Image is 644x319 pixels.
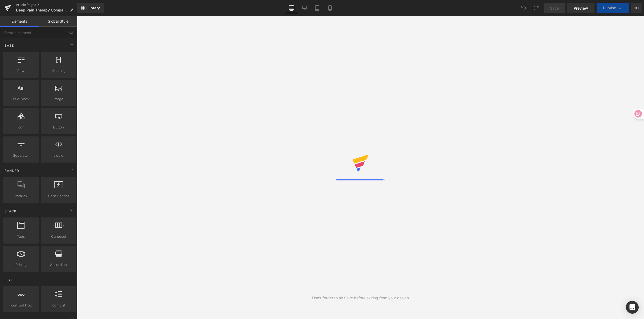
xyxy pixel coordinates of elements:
[4,277,13,282] span: List
[574,5,588,11] span: Preview
[5,193,37,199] span: Parallax
[5,234,37,239] span: Tabs
[42,302,75,308] span: Icon List
[5,68,37,74] span: Row
[39,16,77,27] a: Global Style
[42,262,75,268] span: Accordion
[312,295,409,301] div: Don't forget to hit Save before exiting from your design
[4,168,20,173] span: Banner
[16,3,77,7] a: Article Pages
[5,153,37,158] span: Separator
[518,3,529,13] button: Undo
[311,3,324,13] a: Tablet
[42,96,75,102] span: Image
[4,43,14,48] span: Base
[531,3,541,13] button: Redo
[5,124,37,130] span: Icon
[285,3,298,13] a: Desktop
[550,5,559,11] span: Save
[5,262,37,268] span: Pricing
[631,3,642,13] button: More
[603,6,616,10] span: Publish
[298,3,311,13] a: Laptop
[597,3,629,13] button: Publish
[42,124,75,130] span: Button
[42,193,75,199] span: Hero Banner
[324,3,336,13] a: Mobile
[626,301,639,314] div: Open Intercom Messenger
[567,3,594,13] a: Preview
[87,6,100,10] span: Library
[5,302,37,308] span: Icon List Hoz
[42,68,75,74] span: Heading
[77,3,104,13] a: New Library
[5,96,37,102] span: Text Block
[42,234,75,239] span: Carousel
[16,8,67,12] span: Deep Pain Therapy Comparison: What Really Works for [MEDICAL_DATA] &amp; [MEDICAL_DATA]
[42,153,75,158] span: Liquid
[4,209,17,214] span: Stack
